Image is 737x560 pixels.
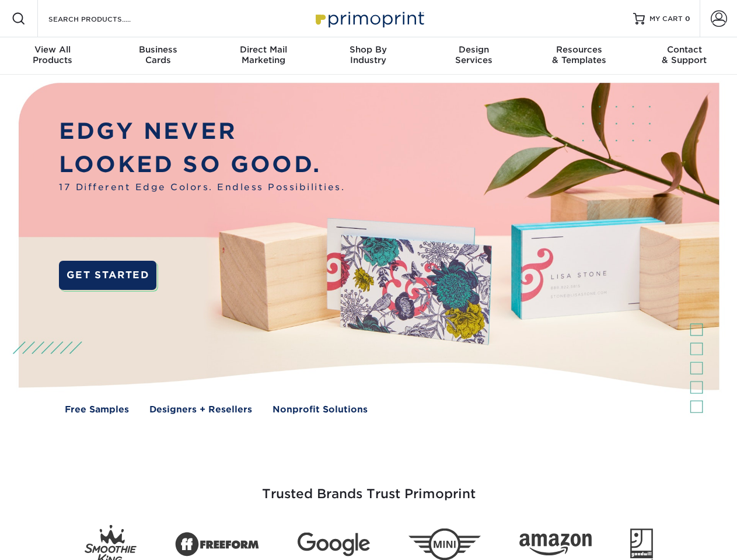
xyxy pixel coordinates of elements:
span: Design [421,44,526,55]
a: Shop ByIndustry [316,37,421,75]
img: Google [298,533,370,556]
div: Industry [316,44,421,65]
a: BusinessCards [105,37,210,75]
div: & Support [632,44,737,65]
span: 17 Different Edge Colors. Endless Possibilities. [59,181,345,194]
a: GET STARTED [59,261,156,290]
span: Shop By [316,44,421,55]
a: Contact& Support [632,37,737,75]
span: Contact [632,44,737,55]
div: Services [421,44,526,65]
div: & Templates [526,44,631,65]
img: Goodwill [630,528,653,560]
span: Resources [526,44,631,55]
span: MY CART [649,14,683,24]
a: Nonprofit Solutions [273,403,368,416]
a: DesignServices [421,37,526,75]
div: Cards [105,44,210,65]
div: Marketing [211,44,316,65]
p: EDGY NEVER [59,115,345,148]
a: Direct MailMarketing [211,37,316,75]
h3: Trusted Brands Trust Primoprint [27,459,710,516]
span: 0 [685,15,690,23]
p: LOOKED SO GOOD. [59,148,345,181]
a: Resources& Templates [526,37,631,75]
img: Amazon [519,534,592,556]
img: Primoprint [310,6,427,31]
a: Designers + Resellers [149,403,252,416]
span: Business [105,44,210,55]
input: SEARCH PRODUCTS..... [47,12,161,26]
a: Free Samples [65,403,129,416]
span: Direct Mail [211,44,316,55]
